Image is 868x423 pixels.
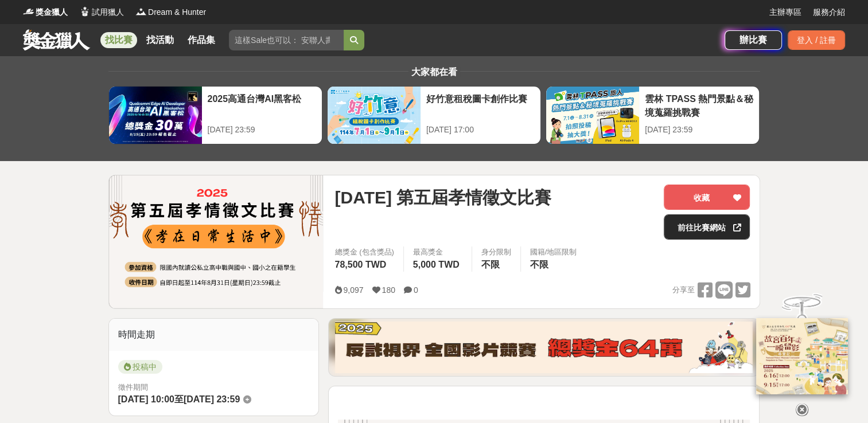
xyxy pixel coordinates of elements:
[109,175,324,308] img: Cover Image
[413,260,460,269] span: 5,000 TWD
[530,246,577,258] div: 國籍/地區限制
[408,67,460,77] span: 大家都在看
[645,92,753,118] div: 雲林 TPASS 熱門景點＆秘境蒐羅挑戰賽
[109,319,319,351] div: 時間走期
[118,383,148,391] span: 徵件期間
[174,394,184,404] span: 至
[413,246,462,258] span: 最高獎金
[79,6,124,18] a: Logo試用獵人
[208,124,316,136] div: [DATE] 23:59
[92,6,124,18] span: 試用獵人
[23,6,68,18] a: Logo獎金獵人
[334,246,394,258] span: 總獎金 (包含獎品)
[664,185,750,210] button: 收藏
[23,6,34,17] img: Logo
[481,260,500,269] span: 不限
[135,6,147,17] img: Logo
[426,92,535,118] div: 好竹意租稅圖卡創作比賽
[36,6,68,18] span: 獎金獵人
[788,30,845,50] div: 登入 / 註冊
[343,285,363,295] span: 9,097
[184,394,240,404] span: [DATE] 23:59
[118,394,174,404] span: [DATE] 10:00
[327,86,541,144] a: 好竹意租稅圖卡創作比賽[DATE] 17:00
[481,246,511,258] div: 身分限制
[142,32,178,48] a: 找活動
[769,6,801,18] a: 主辦專區
[382,285,395,295] span: 180
[334,260,386,269] span: 78,500 TWD
[414,285,418,295] span: 0
[725,30,782,50] a: 辦比賽
[208,92,316,118] div: 2025高通台灣AI黑客松
[135,6,206,18] a: LogoDream & Hunter
[645,124,753,136] div: [DATE] 23:59
[108,86,322,144] a: 2025高通台灣AI黑客松[DATE] 23:59
[672,281,694,299] span: 分享至
[335,322,753,373] img: 760c60fc-bf85-49b1-bfa1-830764fee2cd.png
[118,360,162,374] span: 投稿中
[756,318,848,394] img: 968ab78a-c8e5-4181-8f9d-94c24feca916.png
[229,30,344,50] input: 這樣Sale也可以： 安聯人壽創意銷售法募集
[546,86,760,144] a: 雲林 TPASS 熱門景點＆秘境蒐羅挑戰賽[DATE] 23:59
[334,185,551,210] span: [DATE] 第五屆孝情徵文比賽
[100,32,137,48] a: 找比賽
[426,124,535,136] div: [DATE] 17:00
[183,32,220,48] a: 作品集
[148,6,206,18] span: Dream & Hunter
[530,260,548,269] span: 不限
[813,6,845,18] a: 服務介紹
[664,214,750,240] a: 前往比賽網站
[79,6,91,17] img: Logo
